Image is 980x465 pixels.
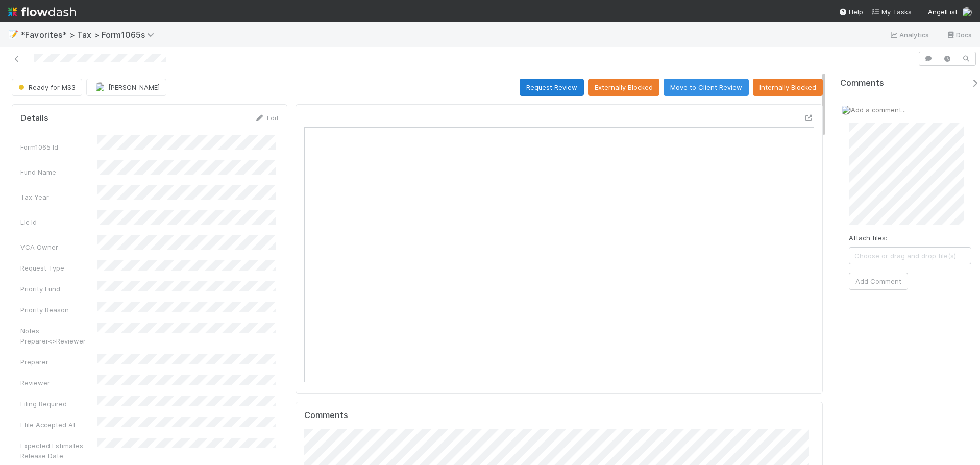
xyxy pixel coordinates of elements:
div: Help [839,7,863,17]
button: Request Review [520,79,584,96]
div: Llc Id [20,217,97,227]
span: 📝 [8,30,18,39]
a: Edit [255,114,279,122]
div: Filing Required [20,399,97,409]
button: Externally Blocked [588,79,659,96]
button: [PERSON_NAME] [86,79,166,96]
label: Attach files: [849,233,887,243]
div: Expected Estimates Release Date [20,440,97,461]
div: Efile Accepted At [20,420,97,430]
button: Add Comment [849,273,908,290]
div: Priority Fund [20,284,97,294]
span: My Tasks [871,8,912,16]
div: Notes - Preparer<>Reviewer [20,326,97,346]
div: Reviewer [20,378,97,388]
a: Docs [946,29,972,41]
span: [PERSON_NAME] [108,83,160,91]
div: Tax Year [20,192,97,202]
div: Form1065 Id [20,142,97,152]
span: Comments [840,78,884,88]
div: Fund Name [20,167,97,177]
img: avatar_cfa6ccaa-c7d9-46b3-b608-2ec56ecf97ad.png [841,105,851,115]
img: logo-inverted-e16ddd16eac7371096b0.svg [8,3,76,20]
div: VCA Owner [20,242,97,252]
span: AngelList [928,8,958,16]
img: avatar_cfa6ccaa-c7d9-46b3-b608-2ec56ecf97ad.png [95,82,105,92]
button: Internally Blocked [753,79,823,96]
div: Preparer [20,357,97,367]
span: Add a comment... [851,106,906,114]
button: Move to Client Review [664,79,749,96]
span: Choose or drag and drop file(s) [849,248,971,264]
div: Priority Reason [20,305,97,315]
h5: Details [20,113,48,124]
a: My Tasks [871,7,912,17]
a: Analytics [889,29,929,41]
h5: Comments [304,410,814,421]
img: avatar_cfa6ccaa-c7d9-46b3-b608-2ec56ecf97ad.png [962,7,972,17]
div: Request Type [20,263,97,273]
span: *Favorites* > Tax > Form1065s [20,30,159,40]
